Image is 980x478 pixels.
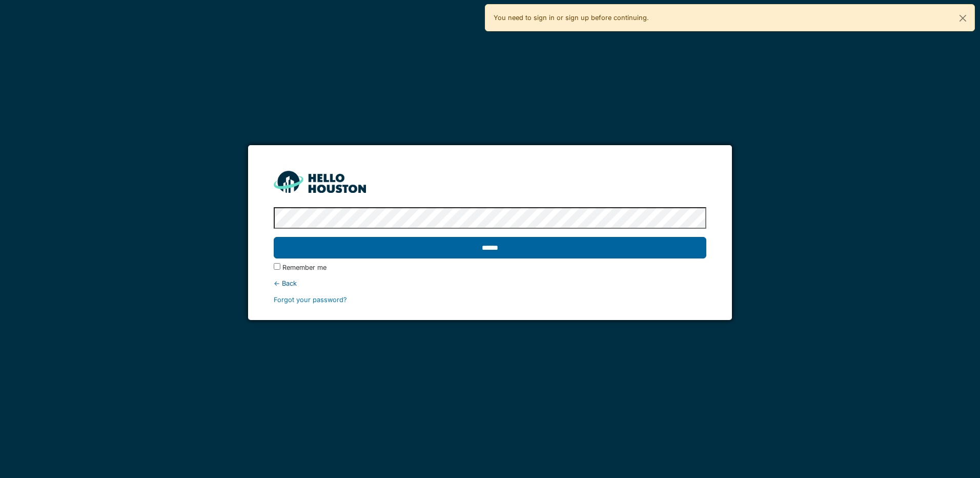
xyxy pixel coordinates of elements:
a: Forgot your password? [274,296,347,304]
div: ← Back [274,278,706,288]
label: Remember me [282,263,326,272]
div: You need to sign in or sign up before continuing. [485,4,975,31]
button: Close [951,5,974,32]
img: HH_line-BYnF2_Hg.png [274,171,366,193]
